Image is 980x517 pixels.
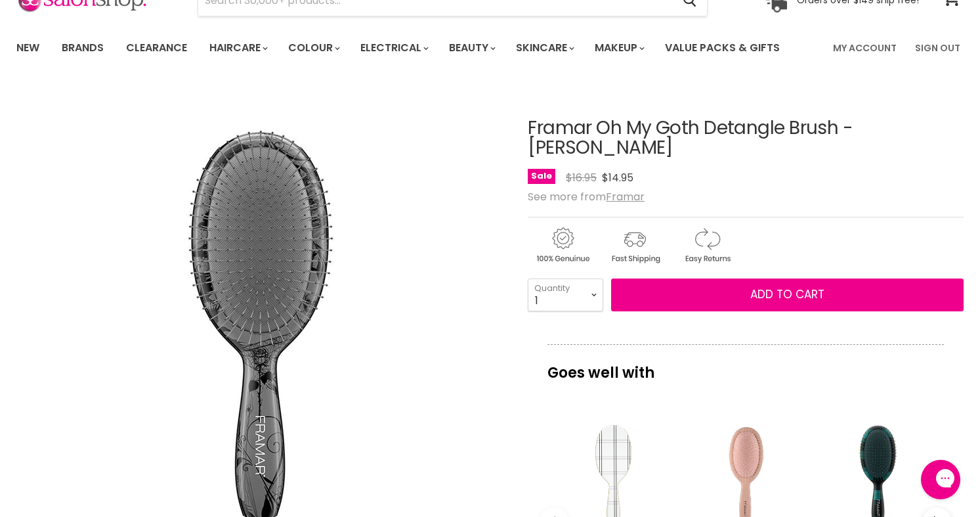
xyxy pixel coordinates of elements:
[585,34,652,62] a: Makeup
[200,34,276,62] a: Haircare
[7,29,807,67] ul: Main menu
[606,189,645,204] a: Framar
[672,225,742,265] img: returns.gif
[278,34,348,62] a: Colour
[547,344,944,388] p: Goes well with
[528,225,597,265] img: genuine.gif
[528,169,555,184] span: Sale
[528,279,603,311] select: Quantity
[907,34,968,62] a: Sign Out
[825,34,905,62] a: My Account
[52,34,114,62] a: Brands
[351,34,437,62] a: Electrical
[600,225,670,265] img: shipping.gif
[439,34,503,62] a: Beauty
[566,170,597,185] span: $16.95
[7,34,49,62] a: New
[750,286,824,302] span: Add to cart
[528,118,964,159] h1: Framar Oh My Goth Detangle Brush - [PERSON_NAME]
[506,34,582,62] a: Skincare
[602,170,633,185] span: $14.95
[116,34,197,62] a: Clearance
[655,34,790,62] a: Value Packs & Gifts
[914,455,967,504] iframe: Gorgias live chat messenger
[611,279,964,311] button: Add to cart
[528,189,645,204] span: See more from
